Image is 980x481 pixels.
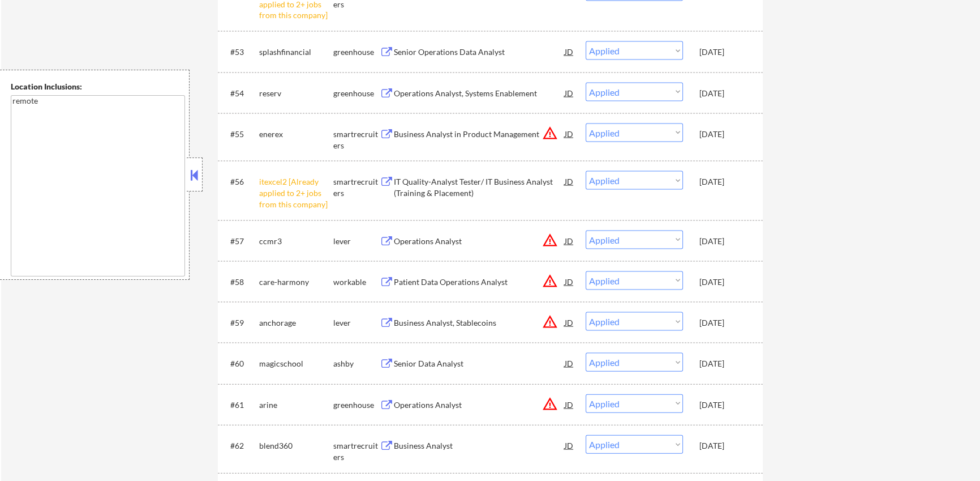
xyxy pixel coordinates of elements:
[699,129,749,140] div: [DATE]
[564,231,575,251] div: JD
[230,276,250,288] div: #58
[394,46,565,58] div: Senior Operations Data Analyst
[333,399,380,411] div: greenhouse
[564,312,575,333] div: JD
[259,46,333,58] div: splashfinancial
[394,176,565,198] div: IT Quality-Analyst Tester/ IT Business Analyst (Training & Placement)
[564,435,575,456] div: JD
[230,399,250,411] div: #61
[542,314,558,330] button: warning_amber
[333,358,380,369] div: ashby
[259,176,333,210] div: itexcel2 [Already applied to 2+ jobs from this company]
[564,271,575,292] div: JD
[259,88,333,99] div: reserv
[230,440,250,452] div: #62
[333,440,380,462] div: smartrecruiters
[230,176,250,188] div: #56
[394,276,565,288] div: Patient Data Operations Analyst
[394,88,565,99] div: Operations Analyst, Systems Enablement
[542,232,558,248] button: warning_amber
[564,353,575,373] div: JD
[394,399,565,411] div: Operations Analyst
[699,317,749,329] div: [DATE]
[333,236,380,247] div: lever
[699,440,749,452] div: [DATE]
[564,124,575,144] div: JD
[699,88,749,99] div: [DATE]
[564,171,575,191] div: JD
[230,358,250,369] div: #60
[564,83,575,103] div: JD
[699,236,749,247] div: [DATE]
[259,358,333,369] div: magicschool
[699,46,749,58] div: [DATE]
[699,358,749,369] div: [DATE]
[333,276,380,288] div: workable
[333,129,380,151] div: smartrecruiters
[333,46,380,58] div: greenhouse
[259,236,333,247] div: ccmr3
[11,81,185,92] div: Location Inclusions:
[333,176,380,198] div: smartrecruiters
[394,129,565,140] div: Business Analyst in Product Management
[699,276,749,288] div: [DATE]
[394,236,565,247] div: Operations Analyst
[230,129,250,140] div: #55
[259,129,333,140] div: enerex
[333,317,380,329] div: lever
[394,317,565,329] div: Business Analyst, Stablecoins
[259,317,333,329] div: anchorage
[259,440,333,452] div: blend360
[259,276,333,288] div: care-harmony
[333,88,380,99] div: greenhouse
[699,399,749,411] div: [DATE]
[564,41,575,62] div: JD
[259,399,333,411] div: arine
[230,317,250,329] div: #59
[230,88,250,99] div: #54
[542,396,558,412] button: warning_amber
[394,358,565,369] div: Senior Data Analyst
[699,176,749,188] div: [DATE]
[564,394,575,415] div: JD
[230,46,250,58] div: #53
[542,125,558,141] button: warning_amber
[542,273,558,289] button: warning_amber
[394,440,565,452] div: Business Analyst
[230,236,250,247] div: #57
